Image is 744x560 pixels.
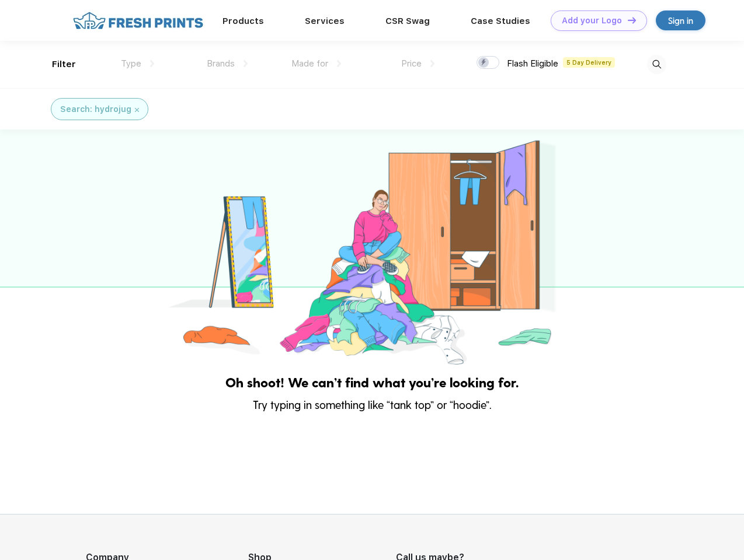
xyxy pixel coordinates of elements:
[52,58,76,71] div: Filter
[244,60,248,67] img: dropdown.png
[656,10,705,30] a: Sign in
[69,10,207,31] img: fo%20logo%202.webp
[60,103,131,116] div: Search: hydrojug
[563,57,615,68] span: 5 Day Delivery
[207,58,235,69] span: Brands
[401,58,422,69] span: Price
[121,58,141,69] span: Type
[507,58,558,69] span: Flash Eligible
[562,16,622,26] div: Add your Logo
[337,60,341,67] img: dropdown.png
[628,17,636,23] img: DT
[668,14,693,27] div: Sign in
[150,60,154,67] img: dropdown.png
[222,16,264,26] a: Products
[135,108,139,112] img: filter_cancel.svg
[430,60,434,67] img: dropdown.png
[647,55,666,74] img: desktop_search.svg
[291,58,328,69] span: Made for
